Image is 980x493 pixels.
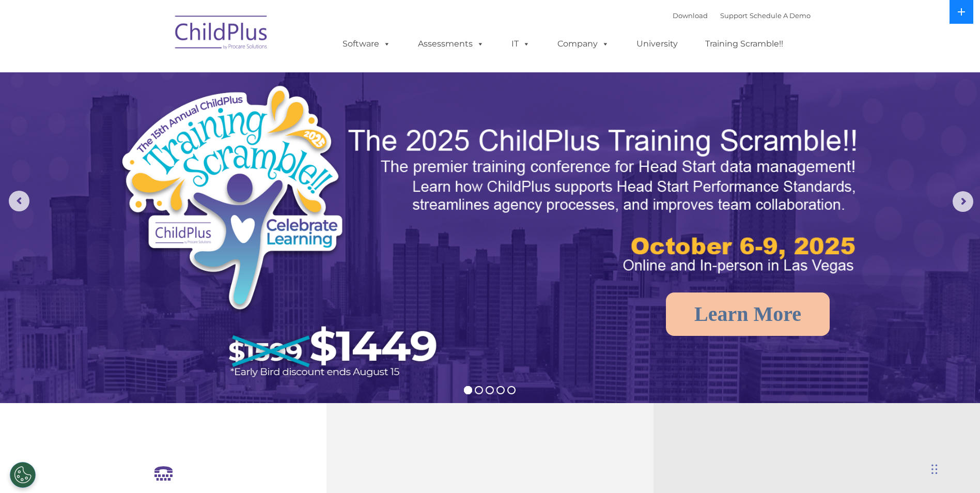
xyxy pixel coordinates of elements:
[408,34,494,54] a: Assessments
[811,381,980,493] iframe: Chat Widget
[332,34,401,54] a: Software
[695,34,794,54] a: Training Scramble!!
[673,11,811,20] font: |
[547,34,619,54] a: Company
[10,462,36,488] button: Cookies Settings
[720,11,748,20] a: Support
[626,34,688,54] a: University
[673,11,708,20] a: Download
[750,11,811,20] a: Schedule A Demo
[931,454,938,485] div: Drag
[666,292,830,336] a: Learn More
[501,34,540,54] a: IT
[170,8,273,60] img: ChildPlus by Procare Solutions
[144,68,175,76] span: Last name
[144,111,188,118] span: Phone number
